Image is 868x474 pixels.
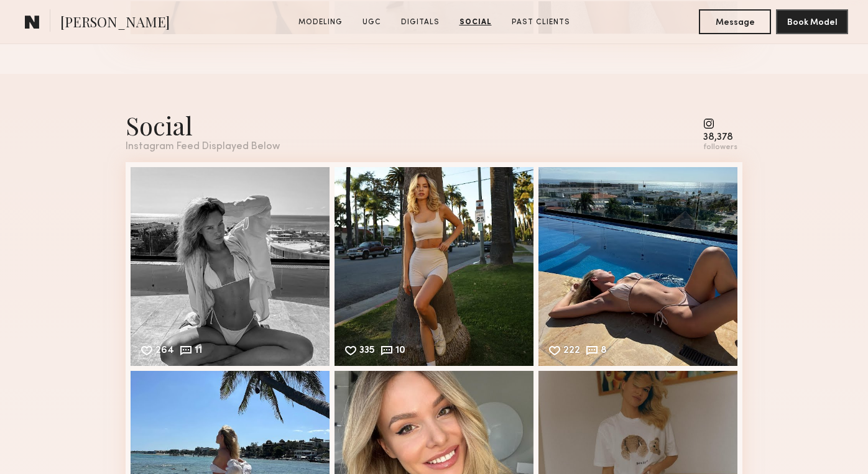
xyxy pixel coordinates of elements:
[776,16,848,27] a: Book Model
[126,142,280,152] div: Instagram Feed Displayed Below
[455,17,497,28] a: Social
[703,133,737,142] div: 38,378
[703,143,737,152] div: followers
[60,12,170,34] span: [PERSON_NAME]
[563,346,580,357] div: 222
[359,346,375,357] div: 335
[155,346,174,357] div: 264
[293,17,348,28] a: Modeling
[195,346,202,357] div: 11
[776,9,848,34] button: Book Model
[601,346,607,357] div: 8
[395,346,405,357] div: 10
[396,17,445,28] a: Digitals
[126,109,280,142] div: Social
[358,17,386,28] a: UGC
[699,9,771,34] button: Message
[507,17,575,28] a: Past Clients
